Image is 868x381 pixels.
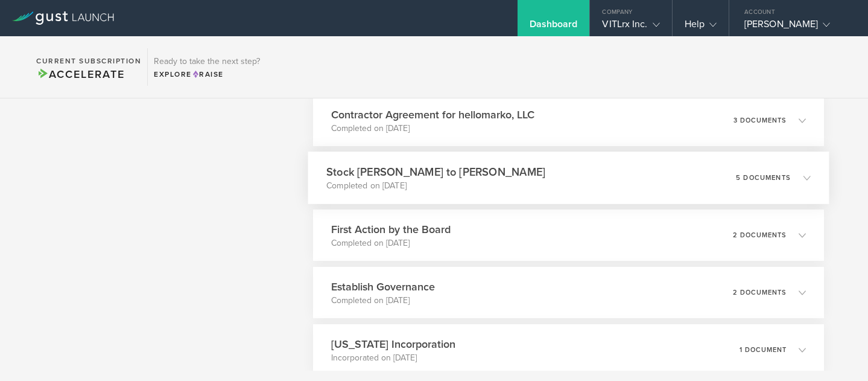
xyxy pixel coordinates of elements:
div: Explore [154,69,260,80]
p: 5 documents [736,174,791,181]
div: [PERSON_NAME] [744,18,847,36]
p: Incorporated on [DATE] [331,352,455,364]
h2: Current Subscription [36,57,141,65]
p: Completed on [DATE] [331,295,435,307]
p: Completed on [DATE] [331,123,534,135]
p: 2 documents [733,289,787,296]
h3: [US_STATE] Incorporation [331,336,455,352]
div: Dashboard [530,18,578,36]
span: Raise [192,70,224,78]
div: Help [685,18,717,36]
p: 1 document [740,347,787,353]
h3: Stock [PERSON_NAME] to [PERSON_NAME] [326,164,545,180]
h3: Ready to take the next step? [154,57,260,66]
div: VITLrx Inc. [602,18,659,36]
h3: Contractor Agreement for hellomarko, LLC [331,107,534,123]
p: Completed on [DATE] [326,180,545,192]
p: Completed on [DATE] [331,237,451,249]
h3: Establish Governance [331,279,435,295]
h3: First Action by the Board [331,222,451,237]
div: Ready to take the next step?ExploreRaise [147,48,266,86]
iframe: Chat Widget [808,323,868,381]
p: 2 documents [733,232,787,239]
p: 3 documents [733,117,787,124]
span: Accelerate [36,68,124,81]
